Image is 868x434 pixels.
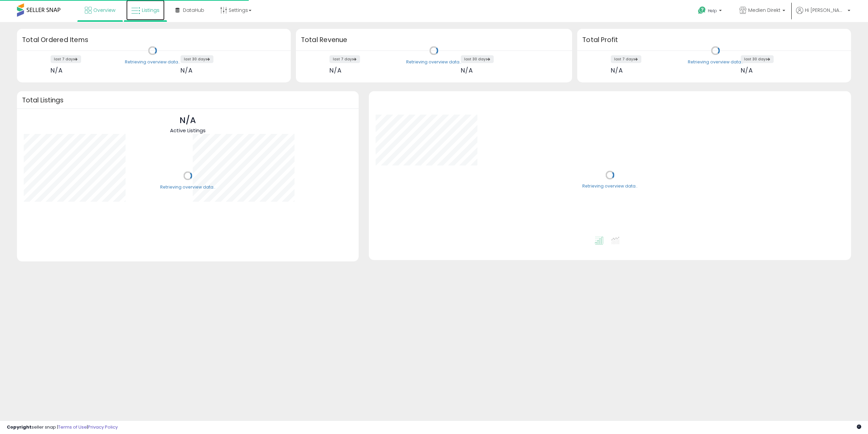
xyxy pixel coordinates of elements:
a: Hi [PERSON_NAME] [796,7,850,22]
span: Listings [142,7,159,14]
div: Retrieving overview data.. [406,59,461,65]
span: Overview [93,7,115,14]
i: Get Help [698,6,706,15]
span: Medien Direkt [748,7,780,14]
div: Retrieving overview data.. [160,184,215,190]
div: Retrieving overview data.. [125,59,180,65]
span: Hi [PERSON_NAME] [805,7,846,14]
div: Retrieving overview data.. [582,183,638,190]
span: DataHub [183,7,204,14]
span: Help [708,8,717,14]
a: Help [693,1,729,22]
div: Retrieving overview data.. [688,59,743,65]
